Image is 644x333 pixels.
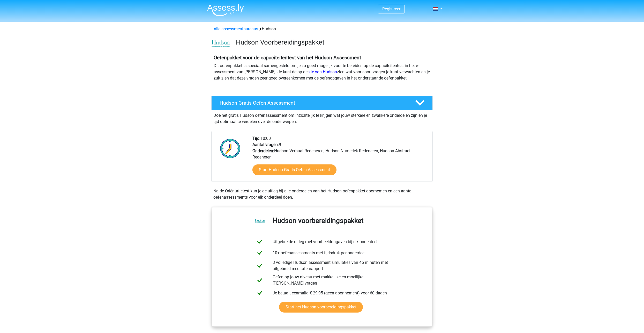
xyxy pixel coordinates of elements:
[382,6,400,11] a: Registreer
[279,302,363,313] a: Start het Hudson voorbereidingspakket
[252,136,260,141] b: Tijd:
[252,164,336,175] a: Start Hudson Gratis Oefen Assessment
[207,4,244,16] img: Assessly
[217,135,243,161] img: Klok
[220,100,407,106] h4: Hudson Gratis Oefen Assessment
[236,38,429,46] h3: Hudson Voorbereidingspakket
[214,55,361,61] b: Oefenpakket voor de capaciteitentest van het Hudson Assessment
[252,142,279,147] b: Aantal vragen:
[209,96,435,110] a: Hudson Gratis Oefen Assessment
[211,188,433,200] div: Na de Oriëntatietest kun je de uitleg bij alle onderdelen van het Hudson-oefenpakket doornemen en...
[214,63,430,81] p: Dit oefenpakket is speciaal samengesteld om je zo goed mogelijk voor te bereiden op de capaciteit...
[211,110,433,125] div: Doe het gratis Hudson oefenassessment om inzichtelijk te krijgen wat jouw sterkere en zwakkere on...
[214,26,258,31] a: Alle assessmentbureaus
[212,26,432,32] div: Hudson
[212,40,230,47] img: cefd0e47479f4eb8e8c001c0d358d5812e054fa8.png
[249,135,432,182] div: 10:00 9 Hudson Verbaal Redeneren, Hudson Numeriek Redeneren, Hudson Abstract Redeneren
[308,69,337,74] a: site van Hudson
[252,148,274,153] b: Onderdelen:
